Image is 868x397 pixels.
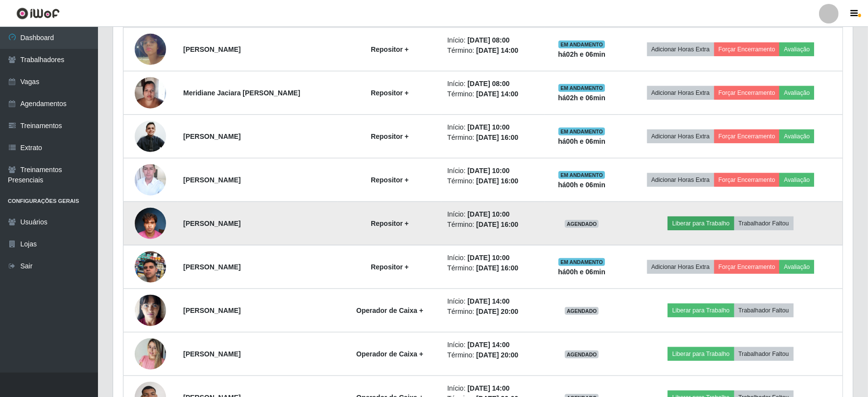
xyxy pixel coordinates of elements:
[714,173,780,187] button: Forçar Encerramento
[476,308,518,315] time: [DATE] 20:00
[476,177,518,185] time: [DATE] 16:00
[447,383,539,394] li: Início:
[565,220,599,228] span: AGENDADO
[467,384,509,392] time: [DATE] 14:00
[467,210,509,218] time: [DATE] 10:00
[16,7,60,20] img: CoreUI Logo
[447,253,539,263] li: Início:
[135,202,166,244] img: 1752757807847.jpeg
[371,89,409,97] strong: Repositor +
[476,90,518,98] time: [DATE] 14:00
[447,45,539,56] li: Término:
[447,209,539,220] li: Início:
[779,173,814,187] button: Avaliação
[447,132,539,143] li: Término:
[447,296,539,307] li: Início:
[183,220,241,227] strong: [PERSON_NAME]
[558,41,605,48] span: EM ANDAMENTO
[565,351,599,358] span: AGENDADO
[467,167,509,175] time: [DATE] 10:00
[467,80,509,88] time: [DATE] 08:00
[183,89,300,97] strong: Meridiane Jaciara [PERSON_NAME]
[356,307,423,314] strong: Operador de Caixa +
[447,220,539,230] li: Término:
[447,350,539,360] li: Término:
[476,351,518,359] time: [DATE] 20:00
[714,130,780,143] button: Forçar Encerramento
[356,350,423,358] strong: Operador de Caixa +
[714,86,780,100] button: Forçar Encerramento
[668,347,734,361] button: Liberar para Trabalho
[476,221,518,228] time: [DATE] 16:00
[371,176,409,184] strong: Repositor +
[467,341,509,349] time: [DATE] 14:00
[647,173,714,187] button: Adicionar Horas Extra
[779,130,814,143] button: Avaliação
[647,130,714,143] button: Adicionar Horas Extra
[565,307,599,315] span: AGENDADO
[447,35,539,45] li: Início:
[371,220,409,227] strong: Repositor +
[476,133,518,141] time: [DATE] 16:00
[135,290,166,331] img: 1641406771157.jpeg
[447,340,539,350] li: Início:
[135,239,166,295] img: 1758147536272.jpeg
[183,307,241,314] strong: [PERSON_NAME]
[779,43,814,56] button: Avaliação
[447,122,539,132] li: Início:
[467,254,509,262] time: [DATE] 10:00
[467,123,509,131] time: [DATE] 10:00
[135,120,166,154] img: 1625782717345.jpeg
[467,297,509,305] time: [DATE] 14:00
[183,263,241,271] strong: [PERSON_NAME]
[476,46,518,54] time: [DATE] 14:00
[558,84,605,92] span: EM ANDAMENTO
[447,176,539,186] li: Término:
[647,86,714,100] button: Adicionar Horas Extra
[371,263,409,271] strong: Repositor +
[734,347,794,361] button: Trabalhador Faltou
[558,128,605,135] span: EM ANDAMENTO
[183,132,241,140] strong: [PERSON_NAME]
[371,132,409,140] strong: Repositor +
[447,166,539,176] li: Início:
[558,181,605,189] strong: há 00 h e 06 min
[668,217,734,230] button: Liberar para Trabalho
[647,260,714,274] button: Adicionar Horas Extra
[734,217,794,230] button: Trabalhador Faltou
[476,264,518,272] time: [DATE] 16:00
[183,350,241,358] strong: [PERSON_NAME]
[447,89,539,99] li: Término:
[558,94,605,102] strong: há 02 h e 06 min
[447,263,539,273] li: Término:
[558,268,605,276] strong: há 00 h e 06 min
[135,72,166,113] img: 1746375892388.jpeg
[714,43,780,56] button: Forçar Encerramento
[647,43,714,56] button: Adicionar Horas Extra
[714,260,780,274] button: Forçar Encerramento
[183,176,241,184] strong: [PERSON_NAME]
[558,137,605,145] strong: há 00 h e 06 min
[135,333,166,375] img: 1743364143915.jpeg
[558,171,605,179] span: EM ANDAMENTO
[668,304,734,317] button: Liberar para Trabalho
[558,50,605,58] strong: há 02 h e 06 min
[779,86,814,100] button: Avaliação
[447,307,539,317] li: Término:
[371,45,409,53] strong: Repositor +
[467,36,509,44] time: [DATE] 08:00
[734,304,794,317] button: Trabalhador Faltou
[779,260,814,274] button: Avaliação
[135,160,166,199] img: 1736170537565.jpeg
[447,79,539,89] li: Início:
[558,258,605,266] span: EM ANDAMENTO
[183,45,241,53] strong: [PERSON_NAME]
[135,22,166,77] img: 1736193736674.jpeg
